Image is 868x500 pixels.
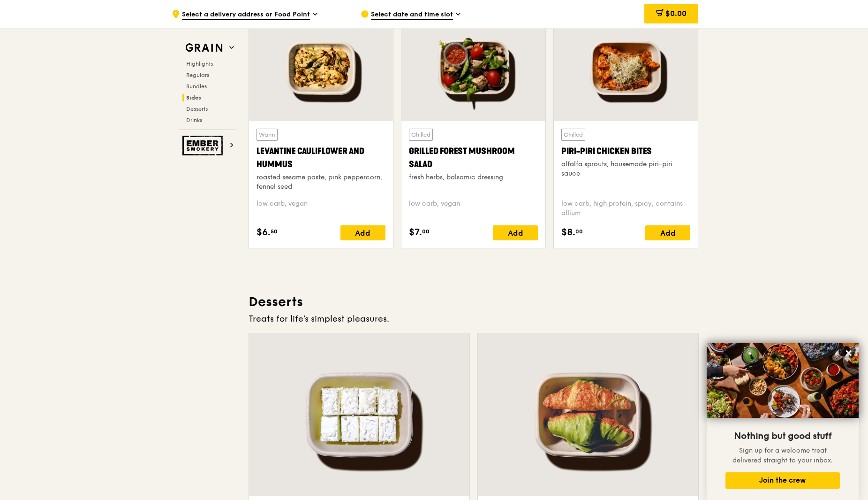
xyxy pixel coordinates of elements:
span: $0.00 [665,9,687,18]
div: alfalfa sprouts, housemade piri-piri sauce [561,160,690,178]
span: Regulars [186,72,209,78]
div: Treats for life's simplest pleasures. [249,312,699,325]
div: Add [645,225,690,240]
div: roasted sesame paste, pink peppercorn, fennel seed [257,173,385,192]
span: Nothing but good stuff [734,431,831,442]
span: $6. [257,225,271,239]
div: Levantine Cauliflower and Hummus [257,145,385,171]
div: Piri-piri Chicken Bites [561,145,690,158]
span: $8. [561,225,575,239]
div: low carb, vegan [409,199,538,218]
h3: Desserts [249,293,699,310]
span: 00 [422,228,430,235]
span: Sides [186,94,201,101]
span: 00 [575,228,583,235]
span: 50 [271,228,278,235]
span: Select date and time slot [371,10,453,20]
div: Grilled Forest Mushroom Salad [409,145,538,171]
span: Desserts [186,106,208,112]
div: low carb, vegan [257,199,385,218]
span: $7. [409,225,422,239]
div: Chilled [561,129,585,141]
img: DSC07876-Edit02-Large.jpeg [707,343,859,418]
button: Close [841,346,856,361]
span: Highlights [186,61,213,67]
button: Join the crew [725,472,840,489]
div: Add [340,225,385,240]
div: Chilled [409,129,433,141]
span: Drinks [186,117,202,123]
img: Ember Smokery web logo [182,136,226,155]
span: Sign up for a welcome treat delivered straight to your inbox. [732,446,833,464]
div: low carb, high protein, spicy, contains allium [561,199,690,218]
img: Grain web logo [182,39,226,56]
div: Warm [257,129,278,141]
span: Bundles [186,83,207,90]
div: fresh herbs, balsamic dressing [409,173,538,182]
div: Add [493,225,538,240]
span: Select a delivery address or Food Point [182,10,310,20]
